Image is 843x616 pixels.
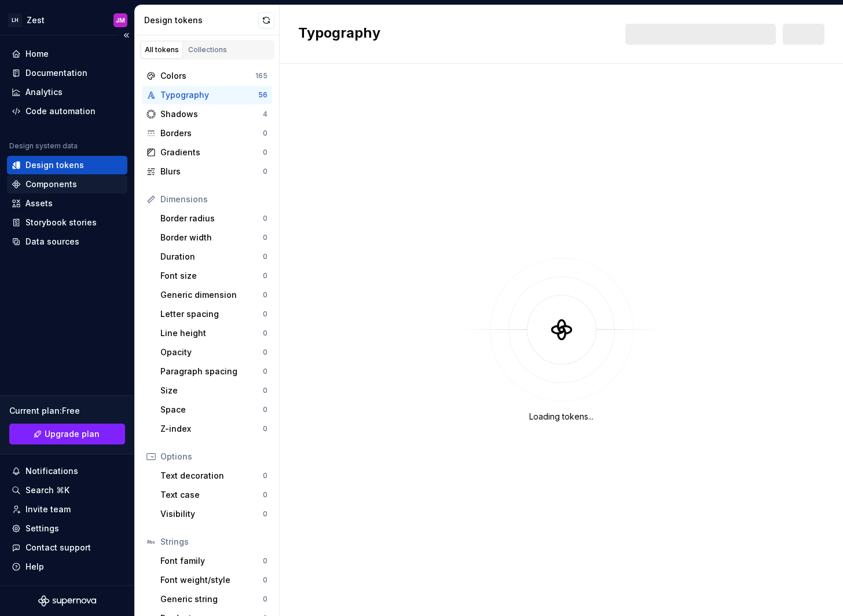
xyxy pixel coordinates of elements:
[2,8,132,32] button: LHZestJM
[9,141,78,151] div: Design system data
[38,595,96,607] svg: Supernova Logo
[156,362,272,381] a: Paragraph spacing0
[263,129,267,138] div: 0
[263,386,267,395] div: 0
[263,329,267,338] div: 0
[156,286,272,304] a: Generic dimension0
[156,552,272,570] a: Font family0
[144,14,258,26] div: Design tokens
[160,327,263,339] div: Line height
[263,233,267,242] div: 0
[7,83,127,101] a: Analytics
[156,420,272,438] a: Z-index0
[7,519,127,538] a: Settings
[263,252,267,261] div: 0
[160,166,263,177] div: Blurs
[25,236,79,247] div: Data sources
[25,465,78,477] div: Notifications
[25,105,96,117] div: Code automation
[160,108,263,120] div: Shadows
[8,13,22,27] div: LH
[7,481,127,500] button: Search ⌘K
[160,232,263,243] div: Border width
[160,574,263,586] div: Font weight/style
[25,67,87,79] div: Documentation
[142,86,272,104] a: Typography56
[25,542,91,553] div: Contact support
[156,466,272,485] a: Text decoration0
[263,367,267,376] div: 0
[160,251,263,263] div: Duration
[156,305,272,323] a: Letter spacing0
[263,509,267,519] div: 0
[142,67,272,85] a: Colors165
[160,555,263,567] div: Font family
[263,575,267,585] div: 0
[263,167,267,176] div: 0
[160,508,263,520] div: Visibility
[160,536,267,548] div: Strings
[7,194,127,213] a: Assets
[263,309,267,319] div: 0
[156,228,272,247] a: Border width0
[160,289,263,301] div: Generic dimension
[7,156,127,174] a: Design tokens
[160,366,263,377] div: Paragraph spacing
[25,48,49,60] div: Home
[9,405,125,417] div: Current plan : Free
[188,45,227,54] div: Collections
[156,590,272,608] a: Generic string0
[160,70,255,82] div: Colors
[160,147,263,158] div: Gradients
[258,90,267,100] div: 56
[529,411,593,422] div: Loading tokens...
[160,593,263,605] div: Generic string
[263,490,267,500] div: 0
[160,213,263,224] div: Border radius
[25,159,84,171] div: Design tokens
[263,424,267,433] div: 0
[142,162,272,181] a: Blurs0
[25,178,77,190] div: Components
[160,451,267,462] div: Options
[160,489,263,501] div: Text case
[263,405,267,414] div: 0
[160,404,263,415] div: Space
[7,213,127,232] a: Storybook stories
[298,24,380,45] h2: Typography
[263,290,267,300] div: 0
[263,271,267,280] div: 0
[255,71,267,81] div: 165
[25,523,59,534] div: Settings
[156,505,272,523] a: Visibility0
[7,232,127,251] a: Data sources
[263,214,267,223] div: 0
[160,194,267,205] div: Dimensions
[263,471,267,480] div: 0
[263,110,267,119] div: 4
[160,270,263,282] div: Font size
[156,343,272,362] a: Opacity0
[7,500,127,519] a: Invite team
[9,424,125,444] button: Upgrade plan
[45,428,100,440] span: Upgrade plan
[160,89,258,101] div: Typography
[25,561,44,573] div: Help
[156,571,272,589] a: Font weight/style0
[142,143,272,162] a: Gradients0
[156,209,272,228] a: Border radius0
[145,45,179,54] div: All tokens
[156,486,272,504] a: Text case0
[156,247,272,266] a: Duration0
[27,14,45,26] div: Zest
[156,400,272,419] a: Space0
[156,324,272,342] a: Line height0
[160,347,263,358] div: Opacity
[7,462,127,480] button: Notifications
[156,267,272,285] a: Font size0
[160,470,263,482] div: Text decoration
[142,124,272,143] a: Borders0
[25,86,63,98] div: Analytics
[160,127,263,139] div: Borders
[263,556,267,566] div: 0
